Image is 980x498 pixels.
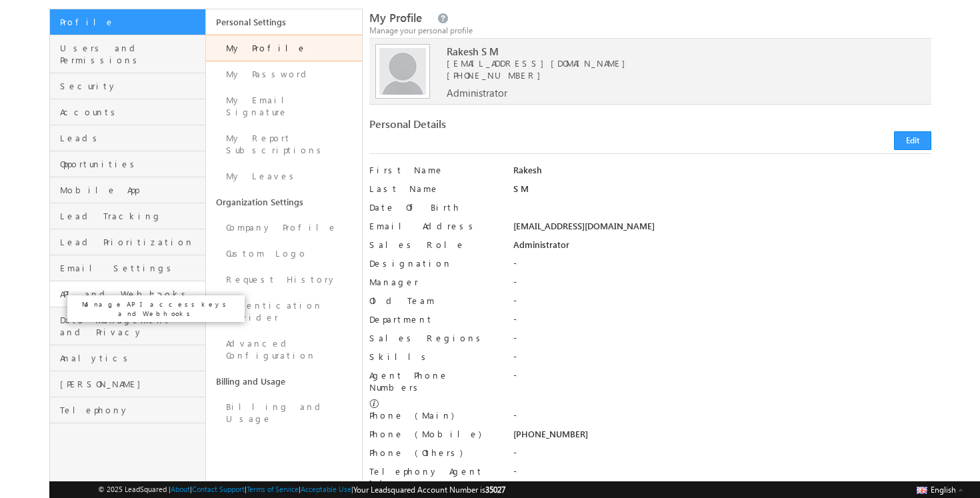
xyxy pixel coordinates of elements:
[369,369,499,393] label: Agent Phone Numbers
[369,25,931,37] div: Manage your personal profile
[513,239,931,257] div: Administrator
[369,332,499,344] label: Sales Regions
[513,465,931,484] div: -
[513,369,931,388] div: -
[369,118,643,137] div: Personal Details
[369,183,499,195] label: Last Name
[60,262,202,274] span: Email Settings
[206,163,362,189] a: My Leaves
[60,314,202,338] span: Data Management and Privacy
[60,132,202,144] span: Leads
[513,447,931,465] div: -
[485,485,505,495] span: 35027
[50,73,205,99] a: Security
[50,151,205,177] a: Opportunities
[513,295,931,313] div: -
[369,351,499,363] label: Skills
[931,485,956,495] span: English
[206,369,362,394] a: Billing and Usage
[60,352,202,364] span: Analytics
[206,189,362,215] a: Organization Settings
[513,183,931,201] div: S M
[447,87,507,99] span: Administrator
[894,131,931,150] button: Edit
[369,313,499,325] label: Department
[369,428,481,440] label: Phone (Mobile)
[513,220,931,239] div: [EMAIL_ADDRESS][DOMAIN_NAME]
[50,177,205,203] a: Mobile App
[60,404,202,416] span: Telephony
[369,295,499,307] label: Old Team
[98,483,505,496] span: © 2025 LeadSquared | | | | |
[513,409,931,428] div: -
[513,164,931,183] div: Rakesh
[60,158,202,170] span: Opportunities
[50,35,205,73] a: Users and Permissions
[206,61,362,87] a: My Password
[60,80,202,92] span: Security
[369,201,499,213] label: Date Of Birth
[369,447,499,459] label: Phone (Others)
[60,378,202,390] span: [PERSON_NAME]
[513,351,931,369] div: -
[50,9,205,35] a: Profile
[513,313,931,332] div: -
[369,164,499,176] label: First Name
[206,293,362,331] a: Authentication Provider
[513,257,931,276] div: -
[206,267,362,293] a: Request History
[50,281,205,307] a: API and Webhooks
[60,236,202,248] span: Lead Prioritization
[206,125,362,163] a: My Report Subscriptions
[50,255,205,281] a: Email Settings
[369,220,499,232] label: Email Address
[247,485,299,493] a: Terms of Service
[513,428,931,447] div: [PHONE_NUMBER]
[206,241,362,267] a: Custom Logo
[206,331,362,369] a: Advanced Configuration
[73,299,239,318] p: Manage API access keys and Webhooks
[369,10,422,25] span: My Profile
[50,99,205,125] a: Accounts
[60,210,202,222] span: Lead Tracking
[447,57,896,69] span: [EMAIL_ADDRESS][DOMAIN_NAME]
[447,69,547,81] span: [PHONE_NUMBER]
[369,409,499,421] label: Phone (Main)
[60,288,202,300] span: API and Webhooks
[206,394,362,432] a: Billing and Usage
[353,485,505,495] span: Your Leadsquared Account Number is
[513,276,931,295] div: -
[206,87,362,125] a: My Email Signature
[50,345,205,371] a: Analytics
[60,42,202,66] span: Users and Permissions
[60,184,202,196] span: Mobile App
[913,481,967,497] button: English
[206,215,362,241] a: Company Profile
[50,397,205,423] a: Telephony
[369,465,499,489] label: Telephony Agent Id
[206,35,362,61] a: My Profile
[50,307,205,345] a: Data Management and Privacy
[369,276,499,288] label: Manager
[513,332,931,351] div: -
[50,125,205,151] a: Leads
[369,257,499,269] label: Designation
[50,229,205,255] a: Lead Prioritization
[447,45,896,57] span: Rakesh S M
[60,16,202,28] span: Profile
[50,203,205,229] a: Lead Tracking
[206,9,362,35] a: Personal Settings
[60,106,202,118] span: Accounts
[192,485,245,493] a: Contact Support
[171,485,190,493] a: About
[301,485,351,493] a: Acceptable Use
[50,371,205,397] a: [PERSON_NAME]
[369,239,499,251] label: Sales Role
